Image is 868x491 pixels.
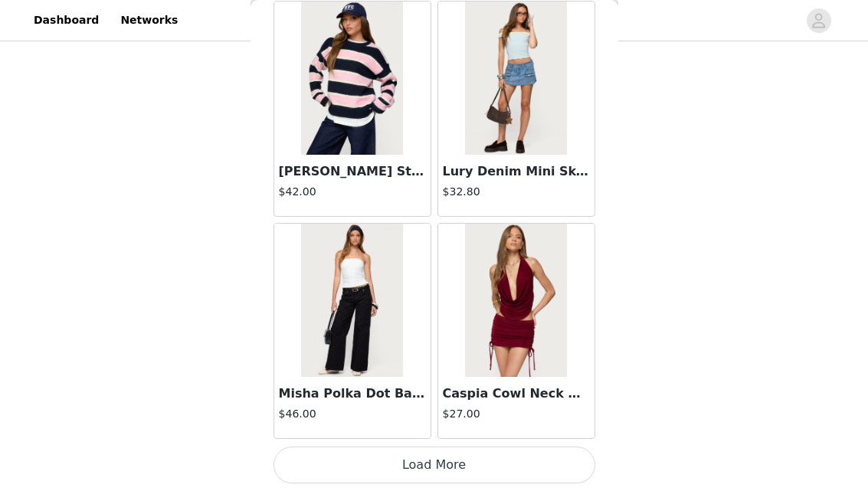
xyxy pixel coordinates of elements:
h3: Lury Denim Mini Skort [443,162,590,181]
h3: Caspia Cowl Neck Backless Top [443,385,590,403]
img: Caspia Cowl Neck Backless Top [465,224,567,377]
button: Load More [274,447,595,483]
h4: $42.00 [279,184,426,200]
a: Dashboard [25,3,108,38]
a: Networks [111,3,187,38]
h4: $27.00 [443,406,590,422]
h3: [PERSON_NAME] Striped Knit Sweater [279,162,426,181]
h4: $46.00 [279,406,426,422]
div: avatar [811,8,826,33]
img: Misha Polka Dot Baggy Low Jeans [301,224,403,377]
img: Conrad Striped Knit Sweater [301,2,403,155]
img: Lury Denim Mini Skort [465,2,567,155]
h4: $32.80 [443,184,590,200]
h3: Misha Polka Dot Baggy Low Jeans [279,385,426,403]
